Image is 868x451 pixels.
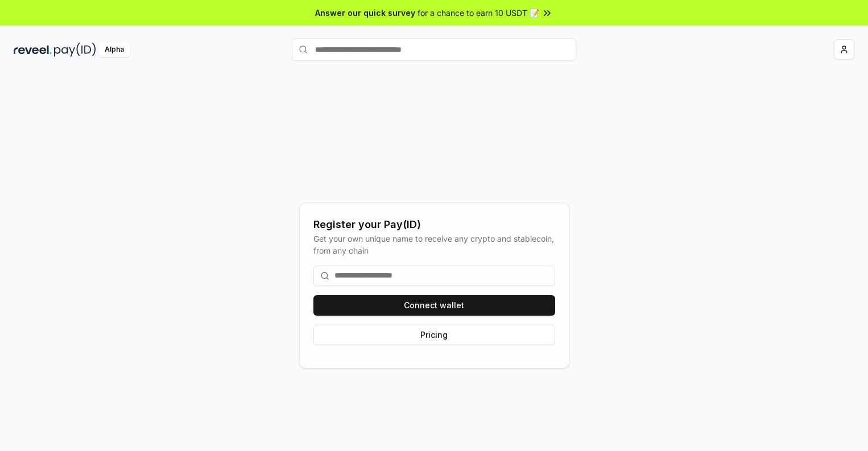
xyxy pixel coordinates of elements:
button: Pricing [313,325,555,345]
div: Alpha [98,43,130,57]
img: reveel_dark [14,43,52,57]
span: Answer our quick survey [315,7,415,19]
div: Get your own unique name to receive any crypto and stablecoin, from any chain [313,233,555,256]
button: Connect wallet [313,295,555,316]
img: pay_id [54,43,96,57]
div: Register your Pay(ID) [313,217,555,233]
span: for a chance to earn 10 USDT 📝 [418,7,539,19]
